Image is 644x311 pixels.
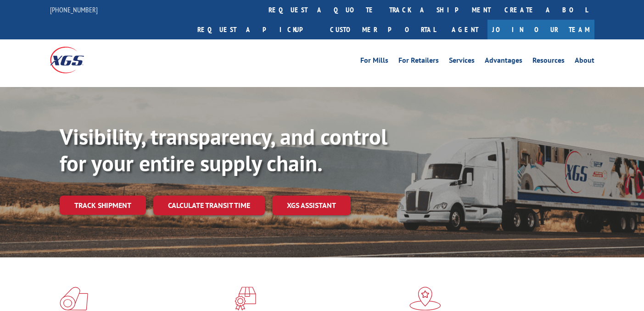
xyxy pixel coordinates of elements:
a: For Mills [360,57,388,67]
img: xgs-icon-flagship-distribution-model-red [409,287,441,311]
img: xgs-icon-focused-on-flooring-red [235,287,256,311]
a: Services [449,57,475,67]
a: About [575,57,594,67]
a: XGS ASSISTANT [272,196,351,215]
a: Request a pickup [190,20,323,39]
a: Advantages [485,57,522,67]
img: xgs-icon-total-supply-chain-intelligence-red [60,287,88,311]
a: [PHONE_NUMBER] [50,5,98,14]
a: Customer Portal [323,20,442,39]
a: Calculate transit time [153,196,265,215]
a: Agent [442,20,487,39]
a: Join Our Team [487,20,594,39]
a: For Retailers [398,57,439,67]
b: Visibility, transparency, and control for your entire supply chain. [60,122,387,177]
a: Resources [532,57,565,67]
a: Track shipment [60,196,146,215]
